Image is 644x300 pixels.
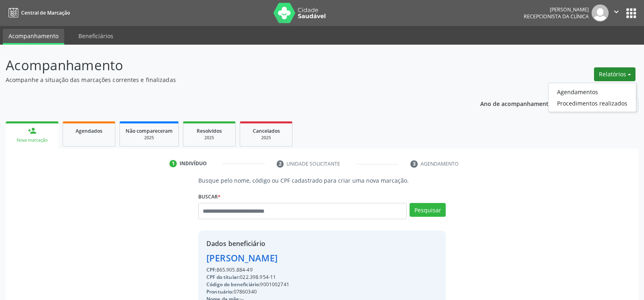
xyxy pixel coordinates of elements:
div: Dados beneficiário [206,239,386,248]
button: Pesquisar [410,203,446,217]
p: Acompanhamento [6,55,449,76]
div: Nova marcação [11,137,53,143]
a: Procedimentos realizados [549,97,636,109]
p: Acompanhe a situação das marcações correntes e finalizadas [6,76,449,84]
div: 1 [169,160,177,167]
p: Busque pelo nome, código ou CPF cadastrado para criar uma nova marcação. [198,176,446,185]
span: Não compareceram [126,127,173,134]
button:  [609,4,624,22]
div: person_add [28,126,37,135]
a: Beneficiários [73,29,119,43]
span: Resolvidos [197,127,222,134]
div: [PERSON_NAME] [524,6,589,13]
div: [PERSON_NAME] [206,251,386,265]
div: 2025 [126,135,173,141]
div: 2025 [246,135,286,141]
a: Central de Marcação [6,6,70,19]
button: apps [624,6,638,20]
a: Agendamentos [549,86,636,97]
ul: Relatórios [548,83,636,112]
p: Ano de acompanhamento [480,98,552,108]
img: img [592,4,609,22]
span: Recepcionista da clínica [524,13,589,20]
span: Código do beneficiário: [206,281,260,288]
span: Prontuário: [206,288,234,295]
span: Central de Marcação [21,9,70,16]
a: Acompanhamento [3,29,64,45]
div: 022.398.954-11 [206,274,386,281]
div: 865.905.884-49 [206,266,386,274]
div: 07860340 [206,288,386,296]
div: 2025 [189,135,230,141]
div: Indivíduo [180,160,207,167]
span: Agendados [76,127,102,134]
label: Buscar [198,190,221,203]
i:  [612,7,621,16]
div: 9001002741 [206,281,386,288]
span: CPF: [206,266,217,273]
span: CPF do titular: [206,274,240,281]
span: Cancelados [253,127,280,134]
button: Relatórios [594,67,635,81]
